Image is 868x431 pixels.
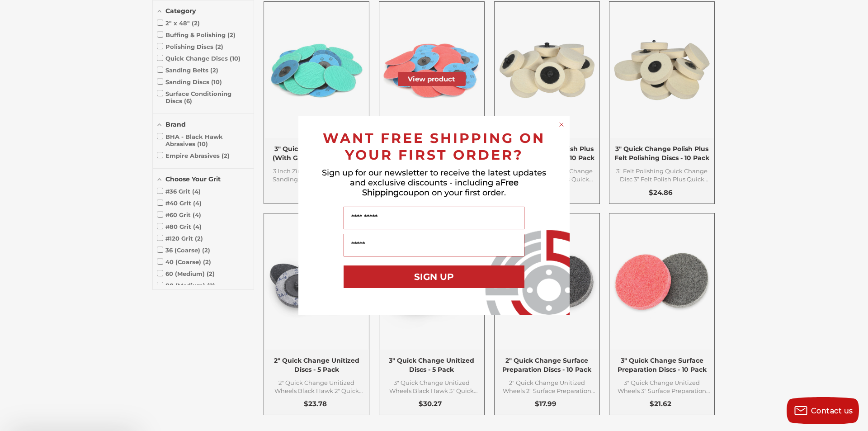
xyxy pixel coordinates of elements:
span: Contact us [811,407,853,415]
button: SIGN UP [344,265,524,288]
span: WANT FREE SHIPPING ON YOUR FIRST ORDER? [323,130,545,163]
button: Contact us [787,397,859,424]
span: Free Shipping [362,178,519,198]
span: Sign up for our newsletter to receive the latest updates and exclusive discounts - including a co... [322,168,546,198]
button: Close dialog [557,120,566,129]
